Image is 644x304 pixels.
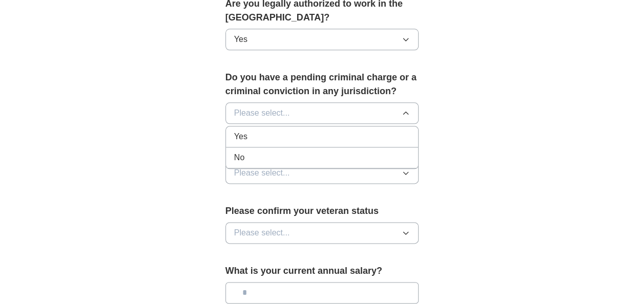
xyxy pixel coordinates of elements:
label: Do you have a pending criminal charge or a criminal conviction in any jurisdiction? [225,71,419,98]
button: Please select... [225,222,419,244]
span: Yes [234,33,247,46]
span: Please select... [234,167,290,179]
span: Please select... [234,227,290,239]
span: Please select... [234,107,290,119]
span: Yes [234,131,247,143]
button: Please select... [225,162,419,184]
button: Please select... [225,102,419,124]
button: Yes [225,29,419,50]
label: Please confirm your veteran status [225,204,419,218]
span: No [234,151,244,164]
label: What is your current annual salary? [225,264,419,278]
